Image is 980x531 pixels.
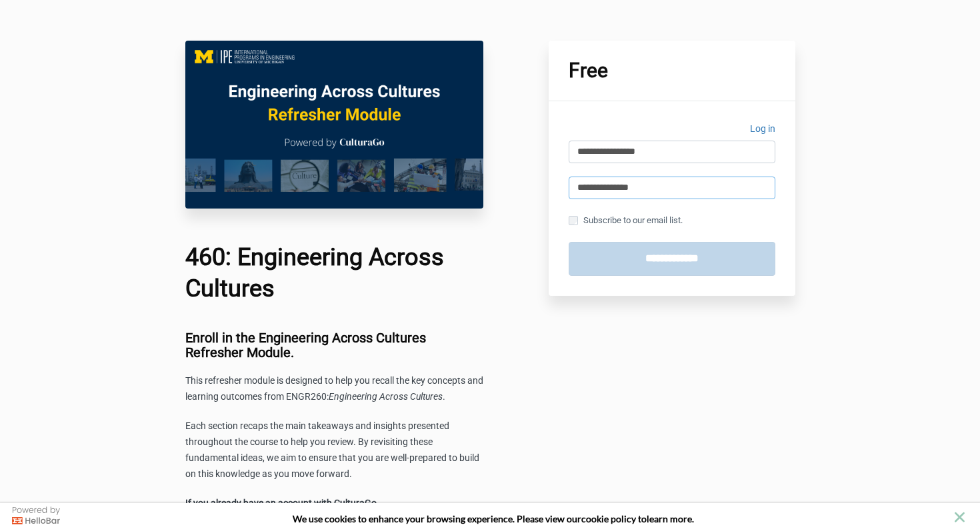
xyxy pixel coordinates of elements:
[638,513,647,524] strong: to
[293,513,581,524] span: We use cookies to enhance your browsing experience. Please view our
[581,513,636,524] a: cookie policy
[185,498,377,508] strong: If you already have an account with CulturaGo
[750,121,775,141] a: Log in
[647,513,694,524] span: learn more.
[569,216,578,225] input: Subscribe to our email list.
[185,375,483,402] span: This refresher module is designed to help you recall the key concepts and learning outcomes from ...
[185,330,484,360] h3: Enroll in the Engineering Across Cultures Refresher Module.
[951,509,968,526] button: close
[185,41,484,209] img: c0f10fc-c575-6ff0-c716-7a6e5a06d1b5_EAC_460_Main_Image.png
[185,242,484,304] h1: 460: Engineering Across Cultures
[329,391,443,402] span: Engineering Across Cultures
[185,420,449,447] span: Each section recaps the main takeaways and insights presented throughout
[569,213,683,228] label: Subscribe to our email list.
[569,61,775,81] h1: Free
[443,391,445,402] span: .
[185,436,479,479] span: the course to help you review. By revisiting these fundamental ideas, we aim to ensure that you a...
